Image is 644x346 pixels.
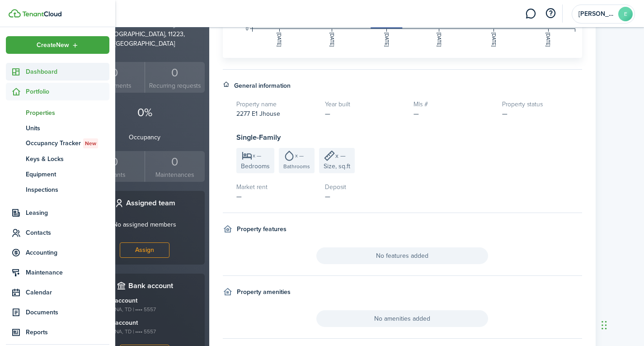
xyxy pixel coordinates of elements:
[26,268,109,277] span: Maintenance
[325,192,330,201] span: —
[85,133,205,142] p: Occupancy
[335,151,346,161] span: x —
[237,287,291,297] h4: Property amenities
[113,220,176,229] p: No assigned members
[92,296,198,305] p: Income account
[283,162,310,171] span: Bathrooms
[502,100,582,109] h5: Property status
[92,305,198,313] small: TD BANK NA, TD | •••• 5557
[26,108,109,118] span: Properties
[437,33,442,47] tspan: [DATE]
[599,303,644,346] iframe: Chat Widget
[6,166,109,182] a: Equipment
[414,100,493,109] h5: Mls #
[26,288,109,297] span: Calendar
[26,185,109,194] span: Inspections
[237,224,287,234] h4: Property features
[6,136,109,151] a: Occupancy TrackerNew
[502,109,508,118] span: —
[414,109,419,118] span: —
[325,182,404,192] h5: Deposit
[92,318,198,327] p: Deposit account
[316,310,488,327] span: No amenities added
[522,2,539,25] a: Messaging
[277,33,282,47] tspan: [DATE]
[329,33,334,47] tspan: [DATE]
[26,308,109,317] span: Documents
[325,100,404,109] h5: Year built
[253,153,261,158] span: x —
[6,105,109,120] a: Properties
[236,109,280,118] span: 2277 E1 Jhouse
[236,132,582,143] h3: Single-Family
[618,7,633,21] avatar-text: E
[26,87,109,96] span: Portfolio
[236,182,316,192] h5: Market rent
[545,33,550,47] tspan: [DATE]
[26,170,109,179] span: Equipment
[9,9,21,18] img: TenantCloud
[37,42,69,48] span: Create New
[245,26,248,31] tspan: 0
[234,81,291,90] h4: General information
[6,36,109,54] button: Open menu
[236,192,242,201] span: —
[543,6,558,21] button: Open resource center
[120,242,169,258] button: Assign
[147,153,202,171] div: 0
[295,153,304,158] span: x —
[6,120,109,136] a: Units
[236,100,316,109] h5: Property name
[145,62,205,93] a: 0 Recurring requests
[26,138,109,148] span: Occupancy Tracker
[241,161,270,171] span: Bedrooms
[22,11,61,17] img: TenantCloud
[85,104,205,121] p: 0%
[85,139,96,147] span: New
[126,198,175,209] h3: Assigned team
[26,228,109,237] span: Contacts
[602,312,607,339] div: Drag
[26,123,109,133] span: Units
[26,208,109,218] span: Leasing
[324,161,350,171] span: Size, sq.ft
[6,323,109,341] a: Reports
[92,327,198,336] small: TD BANK NA, TD | •••• 5557
[491,33,496,47] tspan: [DATE]
[147,81,202,90] small: Recurring requests
[6,151,109,166] a: Keys & Locks
[145,151,205,182] a: 0Maintenances
[85,20,205,48] div: [GEOGRAPHIC_DATA], [GEOGRAPHIC_DATA], 11223, [GEOGRAPHIC_DATA]
[384,33,389,47] tspan: [DATE]
[6,182,109,197] a: Inspections
[147,170,202,180] small: Maintenances
[26,67,109,76] span: Dashboard
[26,154,109,164] span: Keys & Locks
[316,247,488,264] span: No features added
[578,11,615,17] span: Eddie
[325,109,330,118] span: —
[26,327,109,337] span: Reports
[6,63,109,81] a: Dashboard
[147,64,202,81] div: 0
[128,280,173,292] h3: Bank account
[26,248,109,257] span: Accounting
